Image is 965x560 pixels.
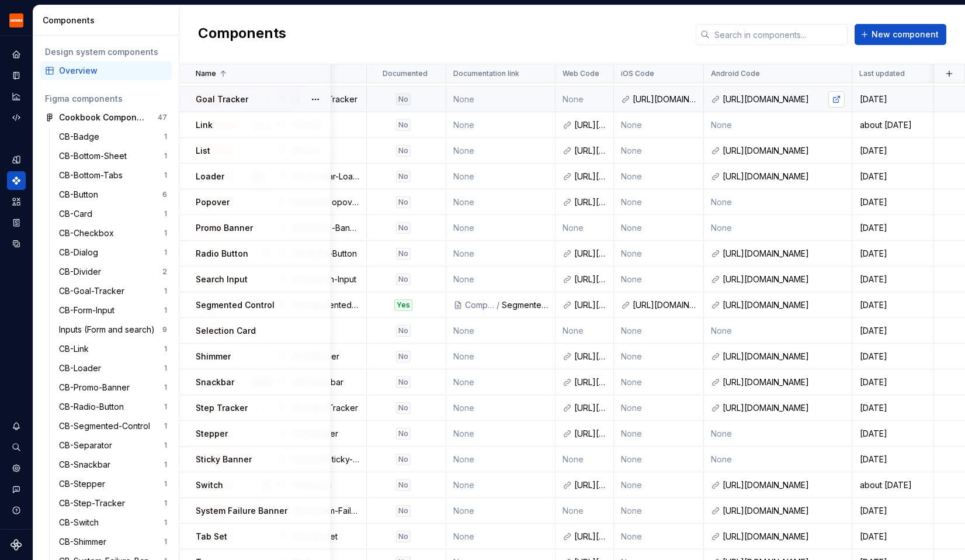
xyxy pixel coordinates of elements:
td: None [614,421,704,447]
button: New component [855,24,946,45]
a: CB-Shimmer1 [54,533,172,551]
td: None [614,318,704,344]
div: No [396,351,411,362]
div: 1 [164,518,167,527]
div: Overview [59,65,167,77]
div: CB-Segmented-Control [59,420,155,432]
div: [URL][DOMAIN_NAME] [574,248,606,260]
td: None [446,395,556,421]
div: [URL][DOMAIN_NAME] [574,531,606,542]
td: None [704,447,852,472]
td: None [614,189,704,215]
td: None [446,87,556,112]
div: Data sources [7,234,26,253]
td: None [446,421,556,447]
a: Inputs (Form and search)9 [54,320,172,339]
td: None [614,241,704,267]
div: CB-Checkbox [59,227,119,239]
a: CB-Link1 [54,340,172,358]
a: CB-Step-Tracker1 [54,494,172,513]
p: Tab Set [196,531,227,542]
a: CB-Card1 [54,205,172,223]
td: None [446,369,556,395]
a: CB-Badge1 [54,127,172,146]
td: None [614,369,704,395]
div: No [396,376,411,388]
div: 1 [164,306,167,315]
td: None [446,138,556,164]
div: Notifications [7,417,26,435]
td: None [446,472,556,498]
a: Code automation [7,108,26,127]
td: None [614,215,704,241]
div: [URL][DOMAIN_NAME] [633,94,696,105]
div: [URL][DOMAIN_NAME] [723,299,845,311]
p: Web Code [563,69,599,78]
a: CB-Radio-Button1 [54,397,172,416]
div: [URL][DOMAIN_NAME] [574,274,606,285]
div: [DATE] [853,222,933,234]
div: No [396,274,411,285]
td: None [704,421,852,447]
td: None [556,215,614,241]
a: CB-Button6 [54,185,172,204]
a: CB-Divider2 [54,262,172,281]
div: No [396,145,411,157]
div: 6 [162,190,167,199]
a: CB-Promo-Banner1 [54,378,172,397]
div: CB-Goal-Tracker [59,285,129,297]
div: 1 [164,479,167,489]
div: 47 [158,113,167,122]
div: No [396,196,411,208]
div: Yes [394,299,412,311]
div: [DATE] [853,196,933,208]
a: CB-Loader1 [54,359,172,378]
div: 1 [164,364,167,373]
div: [URL][DOMAIN_NAME] [723,351,845,362]
div: Home [7,45,26,64]
div: [URL][DOMAIN_NAME] [574,196,606,208]
td: None [446,318,556,344]
td: None [446,344,556,369]
td: None [614,112,704,138]
div: CB-Dialog [59,247,103,258]
div: 1 [164,421,167,431]
a: Components [7,171,26,190]
svg: Supernova Logo [11,539,22,551]
a: Cookbook Components47 [40,108,172,127]
div: [URL][DOMAIN_NAME] [574,428,606,440]
td: None [614,267,704,292]
div: [DATE] [853,505,933,517]
div: Search ⌘K [7,438,26,457]
div: [URL][DOMAIN_NAME] [723,402,845,414]
div: CB-Radio-Button [59,401,129,413]
div: CB-Step-Tracker [59,497,130,509]
div: 1 [164,248,167,257]
a: CB-Bottom-Sheet1 [54,147,172,165]
p: Goal Tracker [196,94,248,105]
a: Settings [7,459,26,478]
div: No [396,171,411,182]
div: Storybook stories [7,213,26,232]
div: Design system components [45,46,167,58]
div: CB-Bottom-Tabs [59,170,127,181]
a: Analytics [7,87,26,106]
p: Documented [383,69,428,78]
td: None [446,189,556,215]
div: [DATE] [853,274,933,285]
div: Inputs (Form and search) [59,324,159,336]
div: / [495,299,502,311]
a: CB-Stepper1 [54,475,172,493]
div: [URL][DOMAIN_NAME] [574,119,606,131]
td: None [446,498,556,524]
p: Stepper [196,428,228,440]
a: Documentation [7,66,26,85]
td: None [556,447,614,472]
div: Assets [7,192,26,211]
td: None [704,189,852,215]
div: CB-Stepper [59,478,110,490]
div: 1 [164,441,167,450]
td: None [614,524,704,549]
